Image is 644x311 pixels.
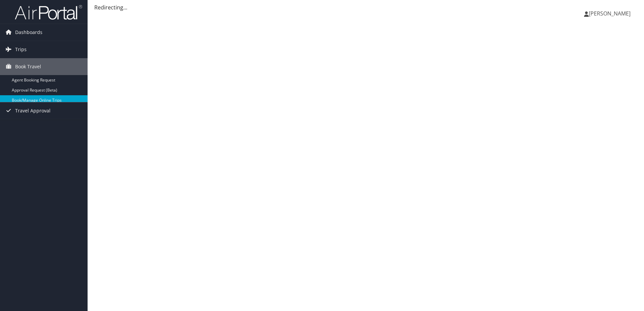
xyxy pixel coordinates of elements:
[94,3,637,11] div: Redirecting...
[15,102,51,119] span: Travel Approval
[15,4,82,20] img: airportal-logo.png
[15,58,41,75] span: Book Travel
[15,41,27,58] span: Trips
[589,10,631,17] span: [PERSON_NAME]
[584,3,637,24] a: [PERSON_NAME]
[15,24,42,41] span: Dashboards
